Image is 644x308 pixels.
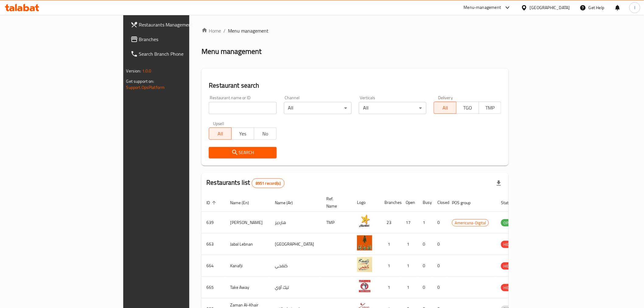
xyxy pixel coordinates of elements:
[432,212,447,233] td: 0
[501,263,519,270] span: HIDDEN
[501,241,519,248] div: HIDDEN
[206,199,218,206] span: ID
[126,17,231,32] a: Restaurants Management
[432,277,447,298] td: 0
[270,277,321,298] td: تيك آوي
[270,233,321,255] td: [GEOGRAPHIC_DATA]
[326,195,345,210] span: Ref. Name
[418,193,432,212] th: Busy
[359,102,426,114] div: All
[452,199,478,206] span: POS group
[380,277,401,298] td: 1
[212,129,229,138] span: All
[418,277,432,298] td: 0
[432,255,447,277] td: 0
[284,102,352,114] div: All
[214,149,271,156] span: Search
[225,212,270,233] td: [PERSON_NAME]
[270,212,321,233] td: هارديز
[234,129,252,138] span: Yes
[432,193,447,212] th: Closed
[201,27,509,34] nav: breadcrumb
[501,219,516,226] span: OPEN
[464,4,501,11] div: Menu-management
[139,21,226,28] span: Restaurants Management
[530,4,570,11] div: [GEOGRAPHIC_DATA]
[142,67,152,75] span: 1.0.0
[139,36,226,43] span: Branches
[357,235,372,250] img: Jabal Lebnan
[401,277,418,298] td: 1
[492,176,506,191] div: Export file
[231,128,254,140] button: Yes
[126,67,141,75] span: Version:
[634,4,635,11] span: I
[206,178,285,188] h2: Restaurants list
[434,102,457,114] button: All
[401,193,418,212] th: Open
[357,214,372,229] img: Hardee's
[501,219,516,226] div: OPEN
[459,103,477,112] span: TGO
[254,128,277,140] button: No
[357,278,372,294] img: Take Away
[139,50,226,58] span: Search Branch Phone
[225,233,270,255] td: Jabal Lebnan
[209,147,276,158] button: Search
[432,233,447,255] td: 0
[213,121,224,126] label: Upsell
[352,193,380,212] th: Logo
[501,241,519,248] span: HIDDEN
[418,233,432,255] td: 0
[481,103,499,112] span: TMP
[252,180,284,186] span: 8951 record(s)
[209,128,232,140] button: All
[252,178,285,188] div: Total records count
[501,199,521,206] span: Status
[380,212,401,233] td: 23
[126,47,231,61] a: Search Branch Phone
[401,212,418,233] td: 17
[401,233,418,255] td: 1
[225,277,270,298] td: Take Away
[380,233,401,255] td: 1
[452,219,488,226] span: Americana-Digital
[418,255,432,277] td: 0
[357,257,372,272] img: Kanafji
[126,32,231,47] a: Branches
[225,255,270,277] td: Kanafji
[479,102,502,114] button: TMP
[438,96,453,100] label: Delivery
[257,129,274,138] span: No
[418,212,432,233] td: 1
[321,212,352,233] td: TMP
[201,47,261,56] h2: Menu management
[228,27,268,34] span: Menu management
[209,102,276,114] input: Search for restaurant name or ID..
[401,255,418,277] td: 1
[501,284,519,291] span: HIDDEN
[230,199,257,206] span: Name (En)
[275,199,301,206] span: Name (Ar)
[380,255,401,277] td: 1
[126,77,154,85] span: Get support on:
[270,255,321,277] td: كنفجي
[436,103,454,112] span: All
[126,83,165,91] a: Support.OpsPlatform
[209,81,501,90] h2: Restaurant search
[380,193,401,212] th: Branches
[456,102,479,114] button: TGO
